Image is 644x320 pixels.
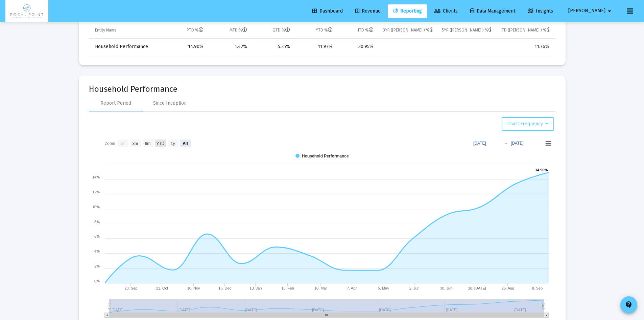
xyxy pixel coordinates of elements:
text: 30. Jun [440,286,452,290]
div: Entity Name [95,27,117,33]
img: Dashboard [10,4,43,18]
a: Clients [429,4,463,18]
text: 1m [120,141,125,146]
text: 8. Sep [532,286,543,290]
span: Reporting [393,8,422,14]
div: Since Inception [153,100,187,107]
mat-icon: arrow_drop_down [605,4,614,18]
div: 30.95% [342,43,374,50]
text: 0% [94,279,100,283]
text: All [183,141,188,146]
a: Data Management [465,4,521,18]
a: Insights [522,4,558,18]
text: 1y [170,141,175,146]
text: 4% [94,249,100,253]
text: 2% [94,264,100,268]
button: [PERSON_NAME] [560,4,622,18]
div: 5.25% [257,43,290,50]
text: → [504,141,508,146]
text: 6% [94,234,100,238]
div: QTD % [272,27,290,33]
div: 5YR ([PERSON_NAME].) % [442,27,491,33]
td: Column 5YR (Ann.) % [437,22,496,39]
text: 12% [92,190,99,194]
div: 1.42% [213,43,247,50]
a: Reporting [388,4,427,18]
text: Zoom [105,141,115,146]
text: 5. May [378,286,389,290]
span: Dashboard [312,8,343,14]
text: 8% [94,220,100,224]
td: Column QTD % [252,22,295,39]
text: 6m [145,141,150,146]
text: 13. Jan [249,286,262,290]
text: YTD [156,141,164,146]
td: Column ITD (Ann.) % [496,22,555,39]
text: 23. Sep [124,286,137,290]
text: [DATE] [473,141,486,146]
text: 14.90% [535,168,548,172]
span: Clients [434,8,458,14]
td: Column MTD % [208,22,252,39]
span: [PERSON_NAME] [568,8,605,14]
div: 14.90% [170,43,204,50]
div: 11.76% [501,43,549,50]
span: Insights [528,8,553,14]
mat-card-title: Household Performance [89,86,555,92]
td: Household Performance [89,39,166,55]
text: 10. Feb [281,286,294,290]
text: 3m [132,141,138,146]
text: 18. Nov [187,286,200,290]
text: 14% [92,175,99,179]
div: PTD % [187,27,204,33]
span: Data Management [470,8,515,14]
div: MTD % [230,27,247,33]
td: Column YTD % [295,22,337,39]
button: Chart Frequency [502,117,554,131]
text: Household Performance [302,154,349,158]
div: ITD % [358,27,374,33]
text: 25. Aug [501,286,514,290]
text: 2. Jun [409,286,419,290]
text: 10. Mar [314,286,327,290]
a: Revenue [350,4,386,18]
td: Column 3YR (Ann.) % [378,22,437,39]
div: Data grid [89,22,555,55]
div: ITD ([PERSON_NAME].) % [501,27,549,33]
span: Revenue [355,8,381,14]
text: 10% [92,205,99,209]
text: 16. Dec [218,286,231,290]
div: YTD % [316,27,333,33]
div: 11.97% [300,43,332,50]
text: 7. Apr [347,286,357,290]
span: Chart Frequency [507,121,548,127]
text: [DATE] [511,141,524,146]
text: 21. Oct [156,286,168,290]
td: Column Entity Name [89,22,166,39]
div: 3YR ([PERSON_NAME].) % [383,27,432,33]
mat-icon: contact_support [625,301,633,309]
div: Report Period [100,100,131,107]
td: Column ITD % [337,22,378,39]
td: Column PTD % [166,22,208,39]
a: Dashboard [307,4,348,18]
text: 28. [DATE] [468,286,486,290]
